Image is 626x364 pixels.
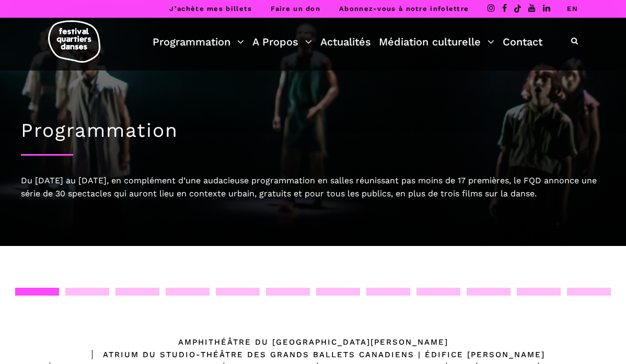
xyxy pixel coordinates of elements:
[178,336,448,348] div: Amphithéâtre du [GEOGRAPHIC_DATA][PERSON_NAME]
[21,119,605,142] h1: Programmation
[503,33,542,51] a: Contact
[271,5,320,13] a: Faire un don
[339,5,469,13] a: Abonnez-vous à notre infolettre
[252,33,312,51] a: A Propos
[379,33,494,51] a: Médiation culturelle
[153,33,244,51] a: Programmation
[169,5,252,13] a: J’achète mes billets
[320,33,371,51] a: Actualités
[567,5,578,13] a: EN
[48,20,100,63] img: logo-fqd-med
[21,174,605,201] div: Du [DATE] au [DATE], en complément d’une audacieuse programmation en salles réunissant pas moins ...
[82,348,545,361] div: Atrium du Studio-Théâtre des Grands Ballets Canadiens | Édifice [PERSON_NAME]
